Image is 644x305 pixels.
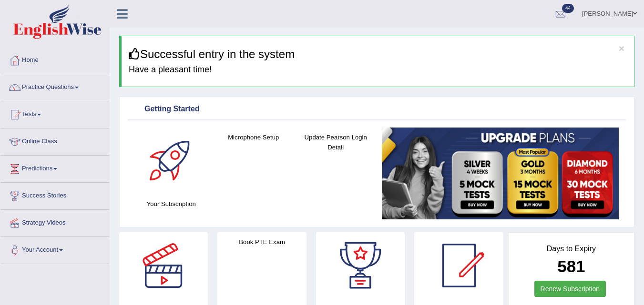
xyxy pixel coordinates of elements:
a: Tests [0,101,109,125]
a: Renew Subscription [534,281,606,297]
h4: Microphone Setup [217,132,290,142]
div: Getting Started [130,102,624,117]
a: Practice Questions [0,74,109,98]
a: Home [0,47,109,71]
h4: Your Subscription [135,199,208,209]
h4: Update Pearson Login Detail [299,132,372,152]
h3: Successful entry in the system [129,48,627,60]
a: Your Account [0,237,109,261]
h4: Days to Expiry [519,245,624,253]
h4: Have a pleasant time! [129,65,627,75]
b: 581 [557,257,585,275]
a: Online Class [0,128,109,152]
button: × [619,43,624,53]
span: 44 [562,4,574,13]
a: Predictions [0,156,109,179]
img: small5.jpg [382,128,619,219]
a: Strategy Videos [0,210,109,234]
a: Success Stories [0,183,109,207]
h4: Book PTE Exam [217,237,306,247]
